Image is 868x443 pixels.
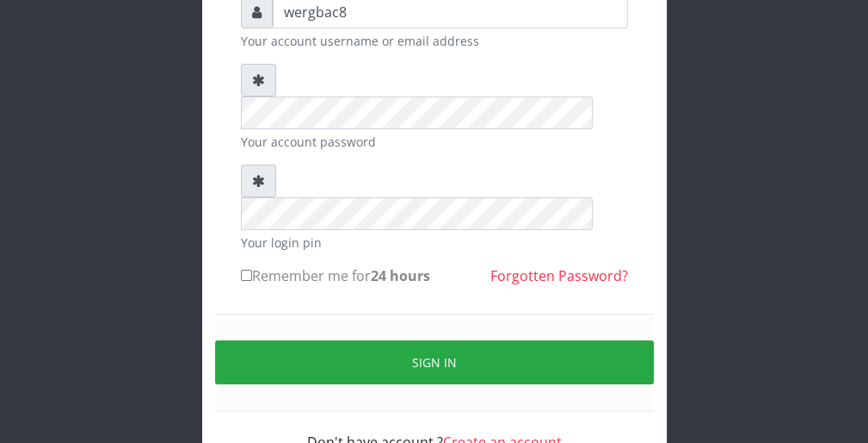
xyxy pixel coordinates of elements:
[241,270,252,281] input: Remember me for24 hours
[241,234,628,252] small: Your login pin
[371,266,430,285] b: 24 hours
[241,265,430,286] label: Remember me for
[241,133,628,151] small: Your account password
[490,266,628,285] a: Forgotten Password?
[215,340,654,384] button: Sign in
[241,32,628,50] small: Your account username or email address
